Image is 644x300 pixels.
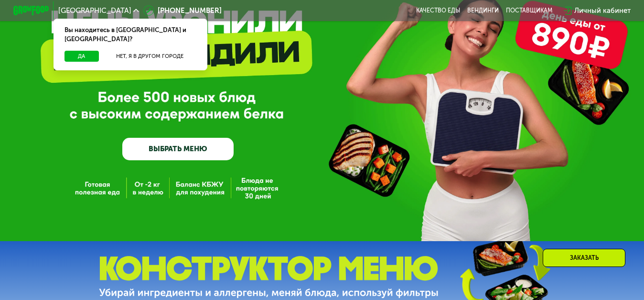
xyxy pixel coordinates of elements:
div: поставщикам [506,7,552,14]
a: [PHONE_NUMBER] [143,5,222,16]
div: Заказать [543,249,625,267]
div: Личный кабинет [574,5,631,16]
span: [GEOGRAPHIC_DATA] [58,7,131,14]
a: Вендинги [467,7,499,14]
a: Качество еды [416,7,460,14]
a: ВЫБРАТЬ МЕНЮ [122,138,234,160]
button: Нет, я в другом городе [102,51,196,62]
div: Вы находитесь в [GEOGRAPHIC_DATA] и [GEOGRAPHIC_DATA]? [54,19,207,51]
button: Да [64,51,99,62]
